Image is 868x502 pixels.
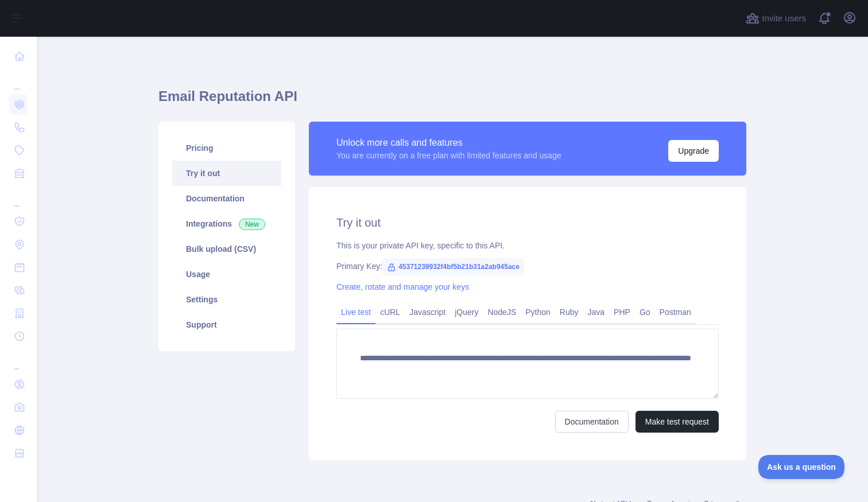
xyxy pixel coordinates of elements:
a: Settings [172,287,281,312]
a: PHP [609,303,635,321]
a: Ruby [555,303,583,321]
a: Documentation [172,186,281,211]
span: Invite users [762,12,806,25]
a: Support [172,312,281,337]
a: Pricing [172,135,281,161]
h2: Try it out [336,215,719,231]
a: Go [635,303,655,321]
button: Upgrade [668,140,719,162]
a: Usage [172,262,281,287]
a: Integrations New [172,211,281,236]
a: cURL [375,303,405,321]
div: Primary Key: [336,260,719,272]
a: Bulk upload (CSV) [172,236,281,262]
a: Python [521,303,555,321]
a: Live test [336,303,375,321]
a: jQuery [450,303,483,321]
h1: Email Reputation API [158,87,746,115]
a: Postman [655,303,696,321]
div: ... [9,186,28,209]
span: New [239,219,265,230]
button: Make test request [635,411,719,433]
a: Create, rotate and manage your keys [336,282,469,291]
div: Unlock more calls and features [336,136,561,150]
div: This is your private API key, specific to this API. [336,240,719,251]
a: Try it out [172,161,281,186]
a: Java [583,303,610,321]
span: 45371239932f4bf5b21b31a2ab945ace [382,258,524,275]
a: Documentation [555,411,629,433]
div: ... [9,349,28,372]
button: Invite users [743,9,808,28]
a: NodeJS [483,303,521,321]
a: Javascript [405,303,450,321]
iframe: Toggle Customer Support [758,455,845,479]
div: ... [9,69,28,92]
div: You are currently on a free plan with limited features and usage [336,150,561,161]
